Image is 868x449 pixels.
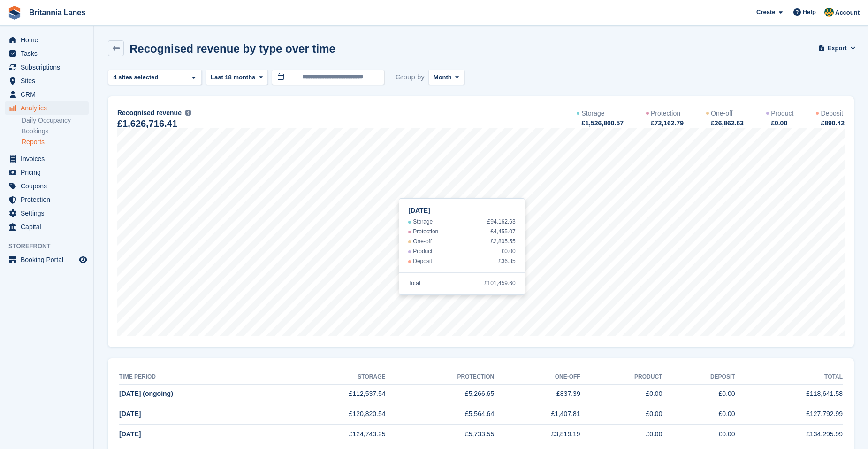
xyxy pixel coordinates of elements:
div: £26,862.63 [710,118,744,128]
span: Subscriptions [21,61,77,74]
div: Deposit [821,108,843,118]
a: menu [5,88,89,101]
button: Export [820,40,854,56]
a: menu [5,193,89,206]
div: Product [771,108,793,118]
td: £127,792.99 [735,404,843,425]
th: Product [580,370,662,385]
span: Create [756,8,775,17]
span: Protection [21,193,77,206]
span: Sites [21,74,77,87]
a: Bookings [22,127,89,136]
div: 4 sites selected [112,73,162,82]
a: menu [5,47,89,60]
td: £0.00 [580,424,662,444]
span: Group by [396,70,425,85]
h2: Recognised revenue by type over time [129,42,335,55]
span: [DATE] [119,430,141,438]
button: Month [428,70,464,85]
a: Daily Occupancy [22,116,89,125]
td: £0.00 [662,424,735,444]
a: Reports [22,138,89,147]
span: Export [828,44,847,53]
div: £1,626,716.41 [117,120,177,128]
a: menu [5,33,89,46]
span: Recognised revenue [117,108,182,118]
td: £0.00 [662,404,735,425]
th: Storage [278,370,385,385]
th: protection [385,370,494,385]
img: Sarah Lane [824,8,834,17]
td: £5,266.65 [385,384,494,404]
a: menu [5,61,89,74]
td: £118,641.58 [735,384,843,404]
a: menu [5,179,89,193]
a: menu [5,74,89,87]
span: Account [835,8,860,17]
td: £0.00 [580,404,662,425]
a: Preview store [77,254,89,265]
a: menu [5,220,89,233]
div: £0.00 [770,118,793,128]
span: Capital [21,220,77,233]
td: £837.39 [494,384,580,404]
a: Britannia Lanes [25,5,89,20]
span: Tasks [21,47,77,60]
th: Time period [119,370,278,385]
div: £1,526,800.57 [580,118,624,128]
span: Last 18 months [211,73,255,82]
img: icon-info-grey-7440780725fd019a000dd9b08b2336e03edf1995a4989e88bcd33f0948082b44.svg [185,110,191,116]
div: £72,162.79 [650,118,684,128]
div: One-off [711,108,732,118]
img: stora-icon-8386f47178a22dfd0bd8f6a31ec36ba5ce8667c1dd55bd0f319d3a0aa187defe.svg [8,6,22,20]
td: £134,295.99 [735,424,843,444]
th: Total [735,370,843,385]
a: menu [5,207,89,220]
td: £0.00 [580,384,662,404]
span: Booking Portal [21,253,77,266]
td: £5,733.55 [385,424,494,444]
td: £1,407.81 [494,404,580,425]
div: £890.42 [820,118,845,128]
td: £124,743.25 [278,424,385,444]
span: Home [21,33,77,46]
span: [DATE] [119,410,141,418]
div: Storage [581,108,604,118]
td: £3,819.19 [494,424,580,444]
span: Month [434,73,452,82]
td: £112,537.54 [278,384,385,404]
a: menu [5,253,89,266]
span: Invoices [21,152,77,165]
div: Protection [651,108,680,118]
a: menu [5,101,89,115]
span: Coupons [21,179,77,193]
button: Last 18 months [206,70,268,85]
span: CRM [21,88,77,101]
td: £5,564.64 [385,404,494,425]
th: Deposit [662,370,735,385]
th: One-off [494,370,580,385]
td: £0.00 [662,384,735,404]
span: [DATE] (ongoing) [119,390,173,397]
a: menu [5,166,89,179]
span: Analytics [21,101,77,115]
span: Help [803,8,816,17]
span: Settings [21,207,77,220]
span: Pricing [21,166,77,179]
td: £120,820.54 [278,404,385,425]
span: Storefront [8,241,93,251]
a: menu [5,152,89,165]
